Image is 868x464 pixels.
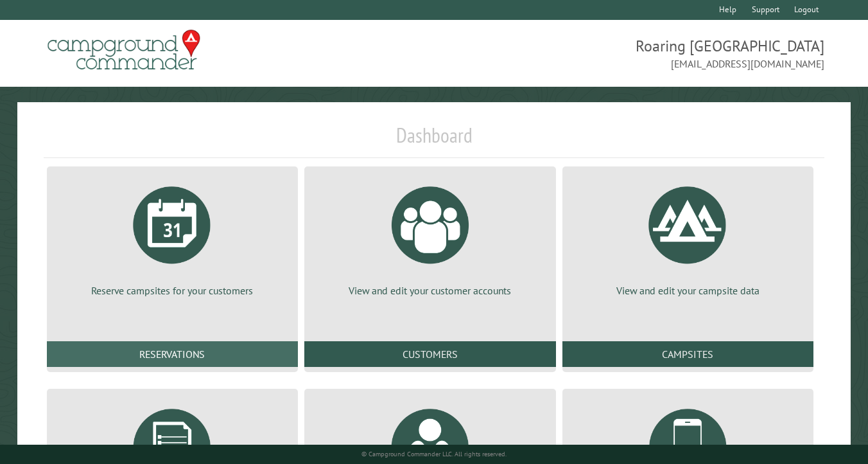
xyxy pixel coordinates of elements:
a: View and edit your customer accounts [320,177,541,298]
p: View and edit your campsite data [578,283,799,298]
p: Reserve campsites for your customers [62,283,283,298]
a: Campsites [562,341,814,367]
small: © Campground Commander LLC. All rights reserved. [361,450,507,458]
a: View and edit your campsite data [578,177,799,298]
a: Reserve campsites for your customers [62,177,283,298]
span: Roaring [GEOGRAPHIC_DATA] [EMAIL_ADDRESS][DOMAIN_NAME] [434,35,824,71]
a: Customers [304,341,556,367]
p: View and edit your customer accounts [320,283,541,298]
h1: Dashboard [44,123,825,158]
img: Campground Commander [44,25,204,75]
a: Reservations [47,341,299,367]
